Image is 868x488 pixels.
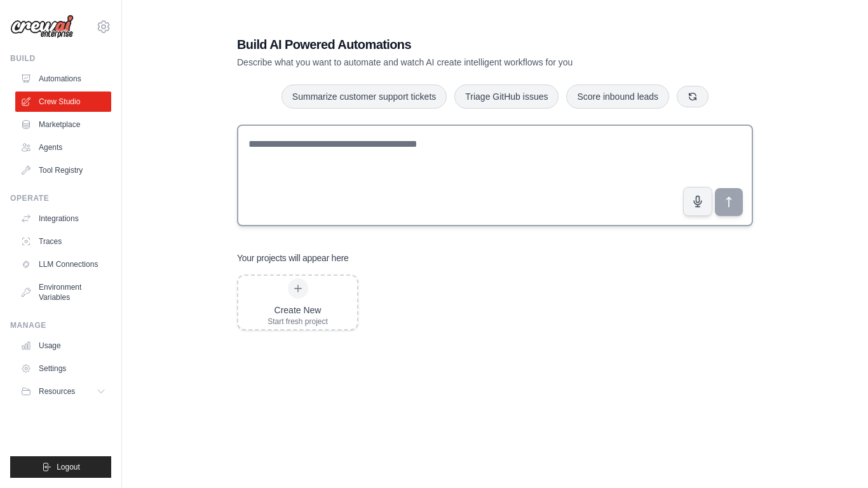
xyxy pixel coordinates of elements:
div: Create New [268,304,328,316]
button: Logout [10,456,111,478]
iframe: Chat Widget [804,427,868,488]
a: Traces [15,231,111,252]
a: Tool Registry [15,160,111,180]
button: Click to speak your automation idea [683,187,712,216]
a: Usage [15,335,111,356]
span: Logout [57,462,80,472]
button: Triage GitHub issues [454,85,559,109]
h3: Your projects will appear here [237,252,349,264]
a: LLM Connections [15,254,111,274]
p: Describe what you want to automate and watch AI create intelligent workflows for you [237,56,664,69]
a: Crew Studio [15,91,111,112]
button: Get new suggestions [677,86,709,107]
button: Score inbound leads [566,85,669,109]
a: Automations [15,69,111,89]
a: Agents [15,137,111,158]
a: Integrations [15,208,111,229]
img: Logo [10,15,74,39]
span: Resources [39,386,75,396]
div: Build [10,53,111,64]
button: Summarize customer support tickets [281,85,447,109]
div: Manage [10,320,111,330]
div: Start fresh project [268,316,328,327]
h1: Build AI Powered Automations [237,36,664,53]
div: Operate [10,193,111,203]
a: Settings [15,358,111,379]
a: Environment Variables [15,277,111,308]
a: Marketplace [15,114,111,135]
button: Resources [15,381,111,402]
